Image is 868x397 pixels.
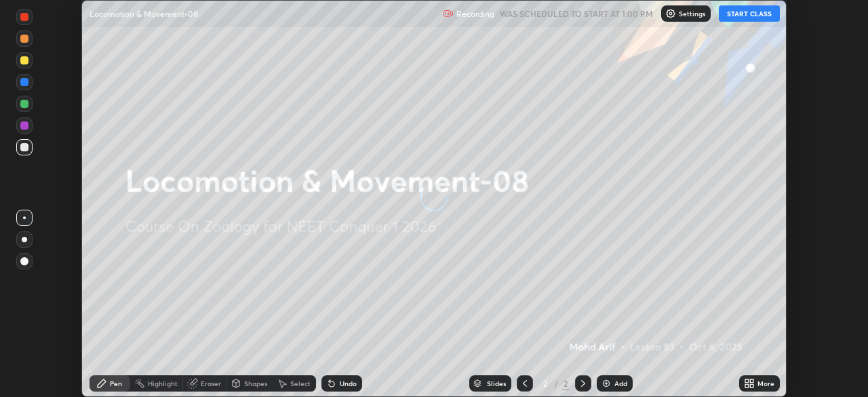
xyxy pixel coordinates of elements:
div: Pen [110,380,122,387]
div: Highlight [148,380,178,387]
button: START CLASS [719,5,780,22]
p: Recording [456,9,494,19]
p: Settings [679,10,705,17]
h5: WAS SCHEDULED TO START AT 1:00 PM [500,7,653,20]
div: 2 [538,379,552,387]
img: add-slide-button [601,378,612,389]
div: Undo [340,380,357,387]
div: More [757,380,774,387]
div: Shapes [244,380,267,387]
div: Slides [487,380,506,387]
div: 2 [561,377,570,390]
div: Add [614,380,627,387]
div: / [555,379,559,387]
p: Locomotion & Movement-08 [90,8,198,19]
img: class-settings-icons [665,8,676,19]
div: Select [290,380,311,387]
img: recording.375f2c34.svg [443,8,454,19]
div: Eraser [201,380,221,387]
